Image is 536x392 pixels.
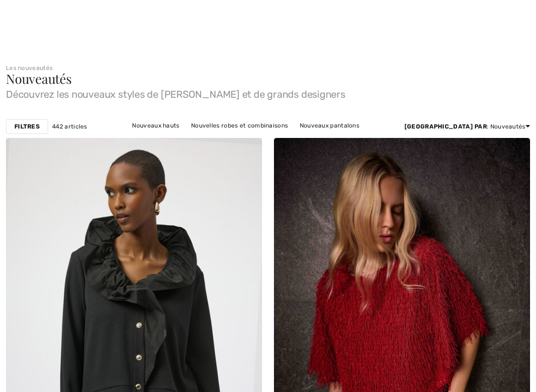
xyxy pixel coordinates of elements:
a: Nouveaux pulls et cardigans [125,132,217,145]
strong: [GEOGRAPHIC_DATA] par [404,123,487,130]
span: Nouveautés [6,70,72,87]
a: Nouvelles vestes et blazers [219,132,310,145]
div: : Nouveautés [404,122,530,131]
a: Nouvelles robes et combinaisons [186,119,293,132]
span: 442 articles [52,122,87,131]
a: Nouveaux hauts [127,119,184,132]
span: Découvrez les nouveaux styles de [PERSON_NAME] et de grands designers [6,85,530,99]
a: Nouveaux pantalons [295,119,364,132]
a: Les nouveautés [6,65,53,71]
strong: Filtres [14,122,40,131]
a: Nouvelles jupes [311,132,367,145]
